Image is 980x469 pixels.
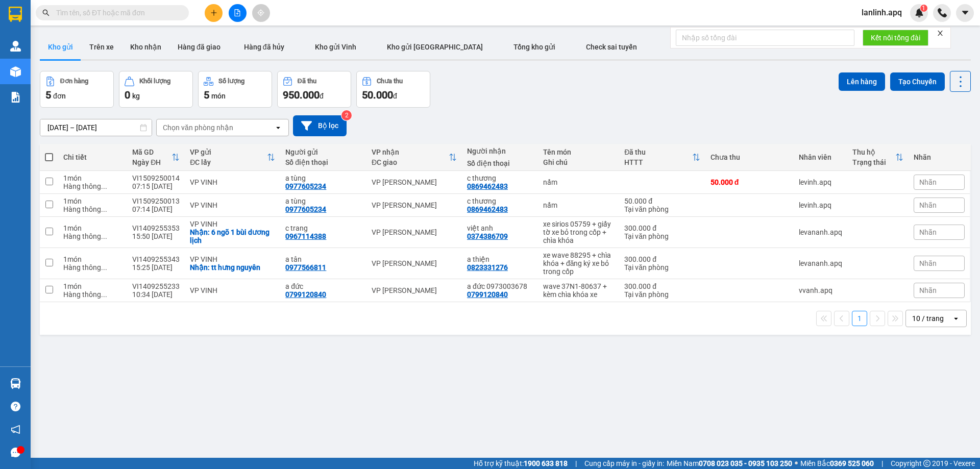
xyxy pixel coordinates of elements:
[56,7,177,18] input: Tìm tên, số ĐT hoặc mã đơn
[624,282,700,290] div: 300.000 đ
[356,71,430,108] button: Chưa thu50.000đ
[132,255,180,263] div: VI1409255343
[132,174,180,182] div: VI1509250014
[252,4,270,22] button: aim
[285,197,361,205] div: a tùng
[799,228,842,236] div: levananh.apq
[372,259,457,267] div: VP [PERSON_NAME]
[274,124,282,132] svg: open
[185,144,280,171] th: Toggle SortBy
[624,224,700,232] div: 300.000 đ
[584,458,664,469] span: Cung cấp máy in - giấy in:
[132,232,180,240] div: 15:50 [DATE]
[10,41,21,52] img: warehouse-icon
[372,148,449,156] div: VP nhận
[42,9,50,16] span: search
[63,290,122,299] div: Hàng thông thường
[799,286,842,294] div: vvanh.apq
[624,205,700,213] div: Tại văn phòng
[467,197,533,205] div: c thương
[190,201,275,209] div: VP VINH
[800,458,874,469] span: Miền Bắc
[863,30,928,46] button: Kết nối tổng đài
[101,205,107,213] span: ...
[190,158,267,166] div: ĐC lấy
[372,228,457,236] div: VP [PERSON_NAME]
[467,224,533,232] div: việt anh
[881,458,883,469] span: |
[922,5,925,12] span: 1
[467,255,533,263] div: a thiện
[190,286,275,294] div: VP VINH
[467,182,508,190] div: 0869462483
[619,144,705,171] th: Toggle SortBy
[624,232,700,240] div: Tại văn phòng
[285,224,361,232] div: c trang
[362,89,393,101] span: 50.000
[277,71,351,108] button: Đã thu950.000đ
[320,92,324,100] span: đ
[853,6,910,19] span: lanlinh.apq
[244,43,284,51] span: Hàng đã hủy
[198,71,272,108] button: Số lượng5món
[122,35,169,59] button: Kho nhận
[234,9,241,16] span: file-add
[190,178,275,186] div: VP VINH
[543,158,614,166] div: Ghi chú
[543,148,614,156] div: Tên món
[119,71,193,108] button: Khối lượng0kg
[229,4,247,22] button: file-add
[372,286,457,294] div: VP [PERSON_NAME]
[919,178,937,186] span: Nhãn
[285,255,361,263] div: a tân
[101,263,107,271] span: ...
[101,290,107,299] span: ...
[387,43,483,51] span: Kho gửi [GEOGRAPHIC_DATA]
[467,263,508,271] div: 0823331276
[543,282,614,299] div: wave 37N1-80637 + kèm chìa khóa xe
[11,425,20,434] span: notification
[218,78,244,85] div: Số lượng
[204,89,209,101] span: 5
[132,290,180,299] div: 10:34 [DATE]
[125,89,130,101] span: 0
[852,148,895,156] div: Thu hộ
[372,201,457,209] div: VP [PERSON_NAME]
[710,178,789,186] div: 50.000 đ
[285,282,361,290] div: a đức
[63,263,122,271] div: Hàng thông thường
[372,178,457,186] div: VP [PERSON_NAME]
[132,92,140,100] span: kg
[467,282,533,290] div: a đức 0973003678
[467,232,508,240] div: 0374386709
[624,148,692,156] div: Đã thu
[163,122,233,133] div: Chọn văn phòng nhận
[938,8,947,17] img: phone-icon
[524,459,568,467] strong: 1900 633 818
[799,178,842,186] div: levinh.apq
[132,197,180,205] div: VI1509250013
[285,205,326,213] div: 0977605234
[830,459,874,467] strong: 0369 525 060
[467,205,508,213] div: 0869462483
[543,220,614,244] div: xe sirios 05759 + giấy tờ xe bỏ trong cốp + chìa khóa
[285,148,361,156] div: Người gửi
[127,144,185,171] th: Toggle SortBy
[139,78,170,85] div: Khối lượng
[11,448,20,457] span: message
[40,71,114,108] button: Đơn hàng5đơn
[467,290,508,299] div: 0799120840
[63,205,122,213] div: Hàng thông thường
[914,153,965,161] div: Nhãn
[852,158,895,166] div: Trạng thái
[11,402,20,411] span: question-circle
[393,92,397,100] span: đ
[919,201,937,209] span: Nhãn
[937,30,944,37] span: close
[132,205,180,213] div: 07:14 [DATE]
[285,182,326,190] div: 0977605234
[63,282,122,290] div: 1 món
[63,232,122,240] div: Hàng thông thường
[190,220,275,228] div: VP VINH
[624,290,700,299] div: Tại văn phòng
